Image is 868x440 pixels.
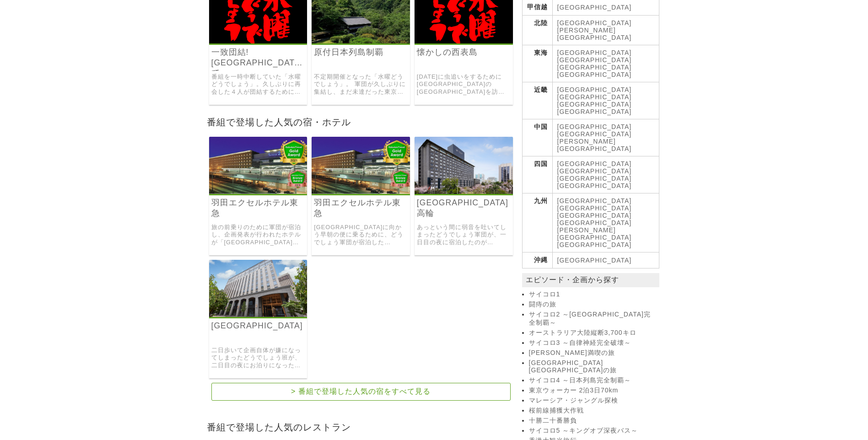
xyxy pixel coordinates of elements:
[312,37,410,45] a: 水曜どうでしょう 原付日本列島制覇
[557,71,632,78] a: [GEOGRAPHIC_DATA]
[529,407,657,415] a: 桜前線捕獲大作戦
[529,376,657,385] a: サイコロ4 ～日本列島完全制覇～
[529,300,657,309] a: 闘痔の旅
[557,130,632,138] a: [GEOGRAPHIC_DATA]
[417,224,511,247] a: あっという間に弱音を吐いてしまったどうでしょう軍団が、一日目の夜に宿泊したのが「[GEOGRAPHIC_DATA] (旧[GEOGRAPHIC_DATA])」でした。 １日目が終わり、既に足の痛...
[522,45,552,82] th: 東海
[415,137,513,194] img: グランドプリンスホテル高輪
[522,273,659,287] p: エピソード・企画から探す
[529,349,657,357] a: [PERSON_NAME]満喫の旅
[529,386,657,395] a: 東京ウォーカー 2泊3日70km
[211,73,305,96] a: 番組を一時中断していた「水曜どうでしょう」。久しぶりに再会した４人が団結するために[GEOGRAPHIC_DATA]を一周して輪を描いた企画。
[415,37,513,45] a: 水曜どうでしょう 懐かしの西表島
[314,73,408,96] a: 不定期開催となった「水曜どうでしょう」。 軍団が久しぶりに集結し、まだ未達だった東京〜[GEOGRAPHIC_DATA]までを原付で横断した原付企画。
[415,188,513,195] a: グランドプリンスホテル高輪
[557,219,632,226] a: [GEOGRAPHIC_DATA]
[529,339,657,347] a: サイコロ3 ～自律神経完全破壊～
[209,260,307,317] img: 浅草ビューホテル
[557,86,632,93] a: [GEOGRAPHIC_DATA]
[211,47,305,68] a: 一致団結![GEOGRAPHIC_DATA]で[GEOGRAPHIC_DATA]一周
[557,197,632,204] a: [GEOGRAPHIC_DATA]
[557,175,632,182] a: [GEOGRAPHIC_DATA]
[312,188,410,195] a: 羽田エクセルホテル東急
[557,123,632,130] a: [GEOGRAPHIC_DATA]
[211,383,511,401] a: > 番組で登場した人気の宿をすべて見る
[417,73,511,96] a: [DATE]に虫追いをするために[GEOGRAPHIC_DATA]の[GEOGRAPHIC_DATA]を訪れた際に、現地ガイドのロビンソンに振り回されまくったどうでしょう軍団。 そんな[PERS...
[522,252,552,268] th: 沖縄
[211,321,305,331] a: [GEOGRAPHIC_DATA]
[557,93,632,101] a: [GEOGRAPHIC_DATA]
[557,19,632,27] a: [GEOGRAPHIC_DATA]
[529,417,657,425] a: 十勝二十番勝負
[529,397,657,405] a: マレーシア・ジャングル探検
[557,49,632,56] a: [GEOGRAPHIC_DATA]
[209,188,307,195] a: 羽田エクセルホテル東急
[522,156,552,193] th: 四国
[529,427,657,435] a: サイコロ5 ～キングオブ深夜バス～
[211,224,305,247] a: 旅の前乗りのために軍団が宿泊し、企画発表が行われたホテルが「[GEOGRAPHIC_DATA]」(現・[GEOGRAPHIC_DATA]東急)でした。 一時の中断期間を経て、一致団結するために集...
[557,257,632,264] a: [GEOGRAPHIC_DATA]
[209,37,307,45] a: 水曜どうでしょう 一致団結!リヤカーで喜界島一周
[522,82,552,119] th: 近畿
[557,108,632,115] a: [GEOGRAPHIC_DATA]
[417,198,511,219] a: [GEOGRAPHIC_DATA]高輪
[522,119,552,156] th: 中国
[314,47,408,58] a: 原付日本列島制覇
[557,4,632,11] a: [GEOGRAPHIC_DATA]
[209,137,307,194] img: 羽田エクセルホテル東急
[209,311,307,318] a: 浅草ビューホテル
[557,160,632,167] a: [GEOGRAPHIC_DATA]
[314,224,408,247] a: [GEOGRAPHIC_DATA]に向かう早朝の便に乗るために、どうでしょう軍団が宿泊した[GEOGRAPHIC_DATA]のホテルが「[GEOGRAPHIC_DATA]東急」でした。
[205,114,518,130] h2: 番組で登場した人気の宿・ホテル
[529,311,657,327] a: サイコロ2 ～[GEOGRAPHIC_DATA]完全制覇～
[557,138,632,152] a: [PERSON_NAME][GEOGRAPHIC_DATA]
[557,56,632,64] a: [GEOGRAPHIC_DATA]
[557,27,632,41] a: [PERSON_NAME][GEOGRAPHIC_DATA]
[557,167,632,175] a: [GEOGRAPHIC_DATA]
[205,419,518,435] h2: 番組で登場した人気のレストラン
[557,64,632,71] a: [GEOGRAPHIC_DATA]
[529,290,657,299] a: サイコロ1
[557,101,632,108] a: [GEOGRAPHIC_DATA]
[522,16,552,45] th: 北陸
[211,347,305,370] a: 二日歩いて企画自体が嫌になってしまったどうでしょう班が、二日目の夜にお泊りになったのは「[GEOGRAPHIC_DATA]」です。 ホテルでは３日目の行動について話し合います。 [PERSON_...
[557,226,632,241] a: [PERSON_NAME][GEOGRAPHIC_DATA]
[314,198,408,219] a: 羽田エクセルホテル東急
[529,329,657,337] a: オーストラリア大陸縦断3,700キロ
[557,241,632,248] a: [GEOGRAPHIC_DATA]
[557,212,632,219] a: [GEOGRAPHIC_DATA]
[211,198,305,219] a: 羽田エクセルホテル東急
[557,182,632,189] a: [GEOGRAPHIC_DATA]
[417,47,511,58] a: 懐かしの西表島
[529,359,657,375] a: [GEOGRAPHIC_DATA][GEOGRAPHIC_DATA]の旅
[522,193,552,252] th: 九州
[557,204,632,212] a: [GEOGRAPHIC_DATA]
[312,137,410,194] img: 羽田エクセルホテル東急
